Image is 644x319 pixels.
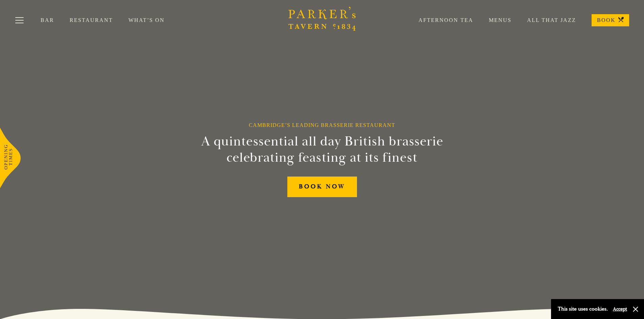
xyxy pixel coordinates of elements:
button: Close and accept [632,306,639,313]
a: BOOK NOW [287,177,357,197]
h2: A quintessential all day British brasserie celebrating feasting at its finest [168,133,476,166]
h1: Cambridge’s Leading Brasserie Restaurant [249,122,395,128]
button: Accept [613,306,627,312]
p: This site uses cookies. [558,304,608,314]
